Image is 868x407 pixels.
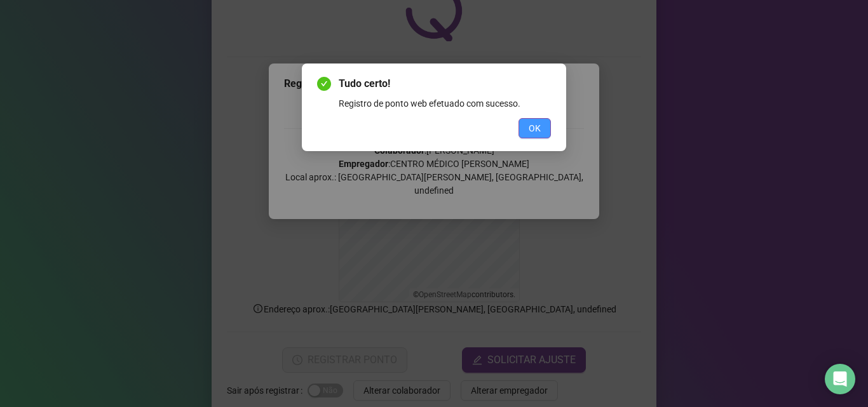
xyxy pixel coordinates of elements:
button: OK [519,118,551,138]
div: Open Intercom Messenger [825,364,855,394]
span: check-circle [317,77,331,91]
span: Tudo certo! [339,76,551,91]
span: OK [529,121,541,135]
div: Registro de ponto web efetuado com sucesso. [339,97,551,110]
